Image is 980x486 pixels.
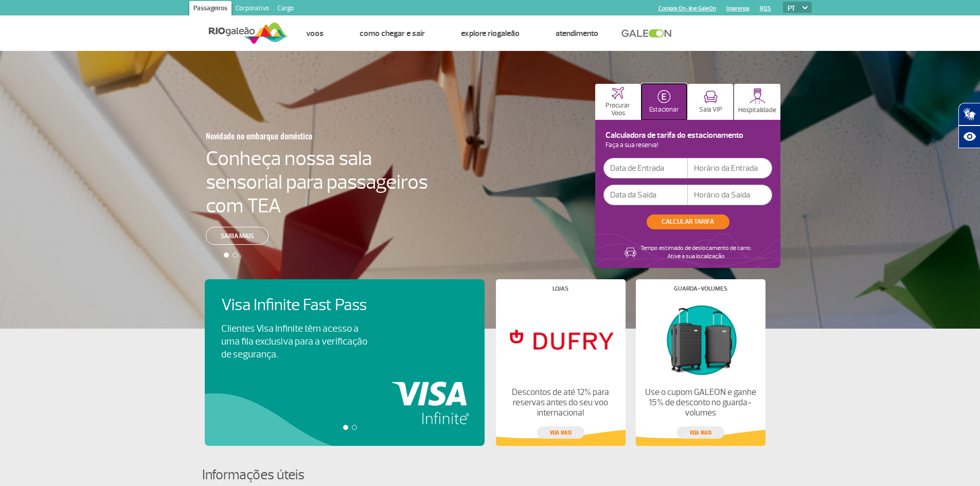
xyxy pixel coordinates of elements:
[612,87,624,99] img: airplaneHome.svg
[221,296,385,315] h4: Visa Infinite Fast Pass
[603,185,688,205] input: Data da Saída
[699,106,722,114] p: Sala VIP
[202,465,778,484] h4: Informações úteis
[206,147,428,218] h4: Conheça nossa sala sensorial para passageiros com TEA
[726,5,750,12] a: Imprensa
[677,426,724,439] a: veja mais
[658,5,716,12] a: Compra On-line GaleOn
[760,5,771,12] a: RQS
[189,1,231,17] a: Passageiros
[461,28,520,39] a: Explore RIOgaleão
[603,133,772,138] h4: Calculadora de tarifa do estacionamento
[657,90,671,103] img: carParkingHomeActive.svg
[734,84,780,120] button: Hospitalidade
[647,214,729,229] button: CALCULAR TARIFA
[504,300,616,379] img: Lojas
[504,387,616,418] p: Descontos de até 12% para reservas antes do seu voo internacional
[206,227,269,245] a: Saiba mais
[595,84,640,120] button: Procurar Voos
[750,88,765,104] img: hospitality.svg
[738,106,776,114] p: Hospitalidade
[688,158,772,178] input: Horário da Entrada
[649,106,679,114] p: Estacionar
[553,286,568,292] h4: Lojas
[688,84,733,120] button: Sala VIP
[958,125,980,148] button: Abrir recursos assistivos.
[221,296,468,361] a: Visa Infinite Fast PassClientes Visa Infinite têm acesso a uma fila exclusiva para a verificação ...
[603,142,772,148] p: Faça a sua reserva!
[640,244,752,261] p: Tempo estimado de deslocamento de carro: Ative a sua localização
[688,185,772,205] input: Horário da Saída
[674,286,727,292] h4: Guarda-volumes
[556,28,598,39] a: Atendimento
[537,426,584,439] a: veja mais
[221,322,367,361] p: Clientes Visa Infinite têm acesso a uma fila exclusiva para a verificação de segurança.
[206,125,378,147] h3: Novidade no embarque doméstico
[704,91,718,103] img: vipRoom.svg
[644,300,756,379] img: Guarda-volumes
[642,84,687,120] button: Estacionar
[644,387,756,418] p: Use o cupom GALEON e ganhe 15% de desconto no guarda-volumes
[958,103,980,148] div: Plugin de acessibilidade da Hand Talk.
[603,158,688,178] input: Data de Entrada
[360,28,425,39] a: Como chegar e sair
[600,102,635,117] p: Procurar Voos
[231,1,273,17] a: Corporativo
[306,28,324,39] a: Voos
[273,1,298,17] a: Cargo
[958,103,980,125] button: Abrir tradutor de língua de sinais.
